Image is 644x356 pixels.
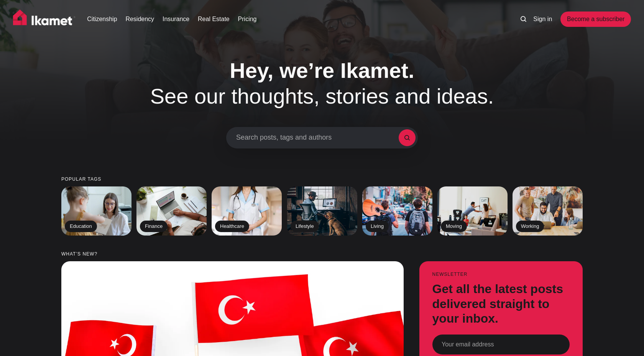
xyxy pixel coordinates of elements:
h2: Moving [441,221,467,232]
span: Hey, we’re Ikamet. [230,58,414,82]
a: Residency [125,15,154,24]
h1: See our thoughts, stories and ideas. [127,58,517,109]
a: Real Estate [198,15,230,24]
img: Ikamet home [13,10,76,29]
span: Search posts, tags and authors [236,133,399,142]
input: Your email address [432,335,570,354]
h2: Education [65,221,97,232]
h2: Working [516,221,544,232]
a: Become a subscriber [560,12,631,27]
a: Citizenship [87,15,117,24]
h2: Healthcare [215,221,249,232]
a: Lifestyle [287,186,357,236]
a: Living [362,186,432,236]
h2: Lifestyle [291,221,319,232]
a: Sign in [533,15,552,24]
a: Insurance [163,15,189,24]
a: Working [513,186,583,236]
small: Popular tags [61,177,583,182]
h3: Get all the latest posts delivered straight to your inbox. [432,282,570,326]
a: Pricing [238,15,257,24]
h2: Finance [140,221,168,232]
h2: Living [366,221,389,232]
a: Finance [136,186,207,236]
a: Moving [437,186,508,236]
small: What’s new? [61,252,583,257]
a: Healthcare [212,186,282,236]
a: Education [61,186,131,236]
small: Newsletter [432,272,570,277]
